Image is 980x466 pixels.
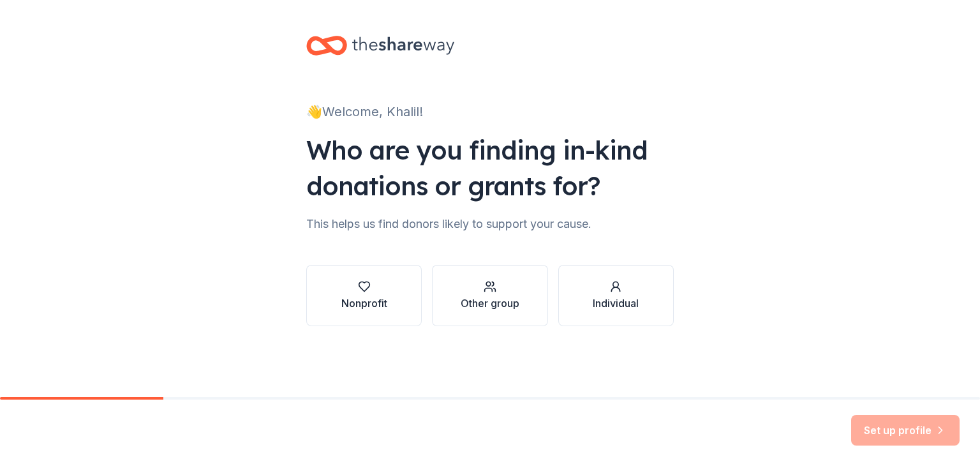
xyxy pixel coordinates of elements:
[432,265,547,326] button: Other group
[593,296,639,311] div: Individual
[306,101,674,122] div: 👋 Welcome, Khalil!
[341,296,387,311] div: Nonprofit
[306,214,674,234] div: This helps us find donors likely to support your cause.
[306,265,422,326] button: Nonprofit
[461,296,519,311] div: Other group
[558,265,674,326] button: Individual
[306,132,674,204] div: Who are you finding in-kind donations or grants for?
